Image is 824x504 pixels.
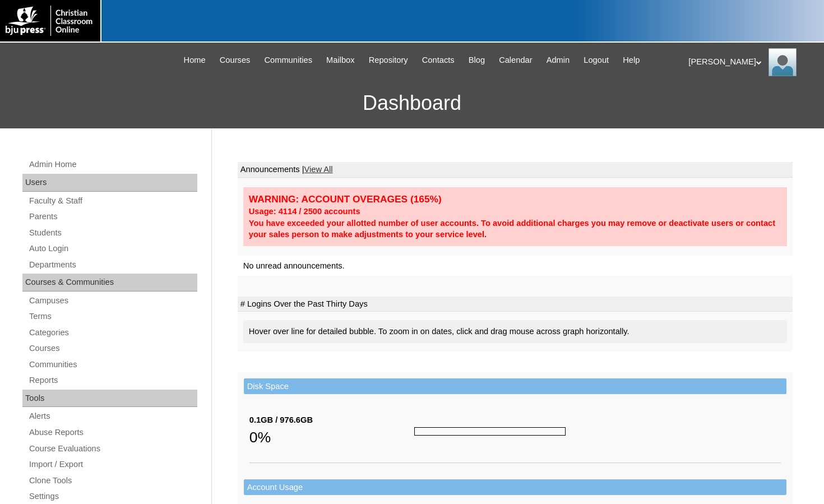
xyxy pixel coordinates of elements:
a: Course Evaluations [28,442,197,456]
a: Alerts [28,409,197,423]
a: Communities [258,54,318,67]
td: Disk Space [244,378,786,395]
a: Home [178,54,211,67]
a: Help [617,54,645,67]
td: Account Usage [244,479,786,496]
span: Communities [264,54,312,67]
span: Courses [220,54,251,67]
div: WARNING: ACCOUNT OVERAGES (165%) [249,193,781,206]
span: Contacts [422,54,455,67]
a: Auto Login [28,242,197,256]
div: 0.1GB / 976.6GB [249,414,414,426]
a: Admin Home [28,158,197,172]
a: Settings [28,489,197,503]
span: Blog [469,54,485,67]
span: Mailbox [326,54,355,67]
span: Admin [547,54,570,67]
td: No unread announcements. [238,256,793,276]
div: [PERSON_NAME] [688,48,813,76]
td: # Logins Over the Past Thirty Days [238,297,793,312]
a: Courses [28,341,197,355]
span: Calendar [499,54,532,67]
div: Hover over line for detailed bubble. To zoom in on dates, click and drag mouse across graph horiz... [243,320,787,343]
span: Home [184,54,206,67]
span: Repository [369,54,408,67]
a: Faculty & Staff [28,194,197,208]
a: Clone Tools [28,474,197,488]
td: Announcements | [238,162,793,178]
a: Abuse Reports [28,426,197,440]
a: Terms [28,309,197,323]
div: Users [22,174,197,192]
a: Communities [28,358,197,372]
a: Calendar [493,54,538,67]
a: Blog [463,54,490,67]
a: Parents [28,210,197,224]
span: Logout [584,54,609,67]
a: Campuses [28,294,197,308]
img: logo-white.png [6,6,95,36]
a: Import / Export [28,457,197,471]
a: View All [304,165,333,174]
a: Students [28,226,197,240]
strong: Usage: 4114 / 2500 accounts [249,207,360,216]
span: Help [623,54,640,67]
a: Mailbox [321,54,360,67]
a: Categories [28,326,197,340]
div: You have exceeded your allotted number of user accounts. To avoid additional charges you may remo... [249,218,781,241]
h3: Dashboard [6,78,818,128]
a: Reports [28,373,197,387]
a: Courses [214,54,256,67]
div: Courses & Communities [22,274,197,292]
a: Logout [578,54,614,67]
a: Departments [28,258,197,272]
div: Tools [22,390,197,408]
a: Repository [363,54,414,67]
div: 0% [249,426,414,448]
a: Admin [541,54,576,67]
img: Melanie Sevilla [769,48,797,76]
a: Contacts [416,54,460,67]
